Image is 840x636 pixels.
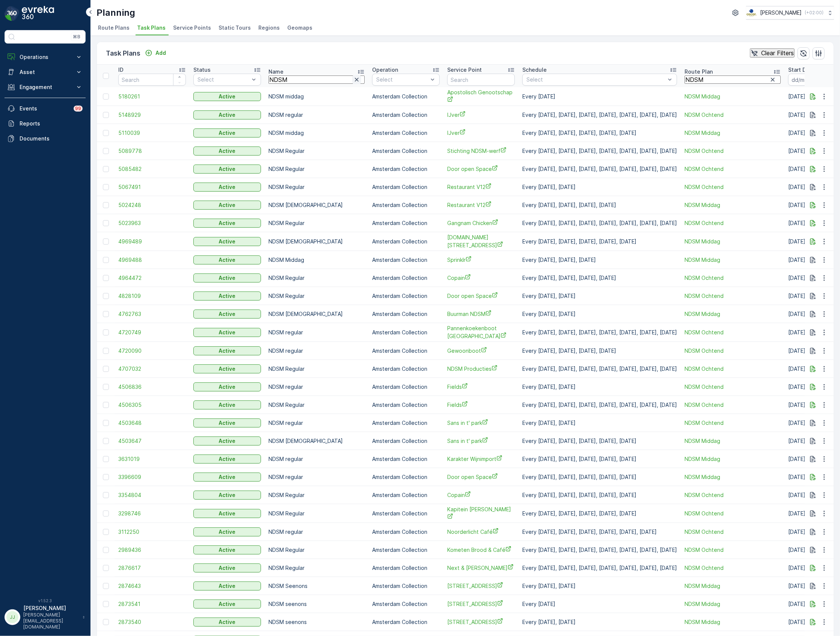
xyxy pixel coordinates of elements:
[447,183,515,191] span: Restaurant V12
[447,491,515,499] span: Copain
[103,112,109,118] div: Toggle Row Selected
[447,455,515,463] span: Karakter Wijnimport
[685,365,781,373] a: NDSM Ochtend
[685,582,781,590] span: NDSM Middag
[103,547,109,553] div: Toggle Row Selected
[447,310,515,318] span: Buurman NDSM
[118,455,186,463] a: 3631019
[155,49,166,57] p: Add
[20,105,69,112] p: Events
[20,83,71,91] p: Engagement
[6,611,18,623] div: JJ
[118,329,186,336] span: 4720749
[5,131,86,146] a: Documents
[788,74,840,86] input: dd/mm/yyyy
[447,274,515,282] a: Copain
[118,292,186,300] a: 4828109
[103,184,109,190] div: Toggle Row Selected
[685,455,781,463] a: NDSM Middag
[193,92,261,101] button: Active
[219,582,236,590] p: Active
[118,437,186,445] a: 4503647
[219,401,236,409] p: Active
[193,110,261,119] button: Active
[685,292,781,300] a: NDSM Ochtend
[685,347,781,355] a: NDSM Ochtend
[268,68,284,76] p: Name
[20,120,83,127] p: Reports
[118,383,186,391] a: 4506836
[118,310,186,318] a: 4762763
[118,401,186,409] a: 4506305
[685,528,781,536] a: NDSM Ochtend
[685,201,781,209] a: NDSM Middag
[118,365,186,373] span: 4707032
[219,600,236,608] p: Active
[219,219,236,227] p: Active
[219,546,236,554] p: Active
[103,329,109,335] div: Toggle Row Selected
[447,325,515,340] a: Pannenkoekenboot Amsterdam
[118,419,186,427] span: 4503648
[447,506,515,521] span: Kapitein [PERSON_NAME]
[219,183,236,191] p: Active
[98,24,130,32] span: Route Plans
[103,402,109,408] div: Toggle Row Selected
[685,129,781,137] a: NDSM Middag
[118,219,186,227] span: 5023963
[685,510,781,517] span: NDSM Ochtend
[118,528,186,536] a: 3112250
[522,111,677,119] p: Every [DATE], [DATE], [DATE], [DATE], [DATE], [DATE], [DATE]
[219,510,236,517] p: Active
[219,129,236,137] p: Active
[685,546,781,554] a: NDSM Ochtend
[447,401,515,409] a: Fields
[447,546,515,554] span: Kometen Brood & Café
[20,53,71,61] p: Operations
[173,24,211,32] span: Service Points
[447,219,515,227] a: Gangnam Chicken
[685,256,781,264] span: NDSM Middag
[118,618,186,626] a: 2873540
[447,292,515,300] a: Door open Space
[118,93,186,100] a: 5180261
[685,473,781,481] a: NDSM Middag
[118,274,186,282] span: 4964472
[685,111,781,119] a: NDSM Ochtend
[103,257,109,263] div: Toggle Row Selected
[447,147,515,155] a: Stichting NDSM-werf
[447,618,515,626] span: [STREET_ADDRESS]
[447,347,515,355] a: Gewoonboot
[447,618,515,626] a: Heggerankweg 87
[103,565,109,571] div: Toggle Row Selected
[760,9,802,17] p: [PERSON_NAME]
[447,201,515,209] span: Restaurant V12
[103,148,109,154] div: Toggle Row Selected
[23,612,79,630] p: [PERSON_NAME][EMAIL_ADDRESS][DOMAIN_NAME]
[447,564,515,572] a: Next & Carroll's
[103,420,109,426] div: Toggle Row Selected
[685,491,781,499] a: NDSM Ochtend
[447,111,515,119] a: IJver
[219,329,236,336] p: Active
[103,492,109,498] div: Toggle Row Selected
[447,66,482,74] p: Service Point
[447,74,515,86] input: Search
[219,419,236,427] p: Active
[685,564,781,572] span: NDSM Ochtend
[118,111,186,119] span: 5148929
[447,383,515,391] a: Fields
[5,65,86,80] button: Asset
[447,528,515,536] a: Noorderlicht Café
[118,165,186,173] a: 5085482
[5,6,20,21] img: logo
